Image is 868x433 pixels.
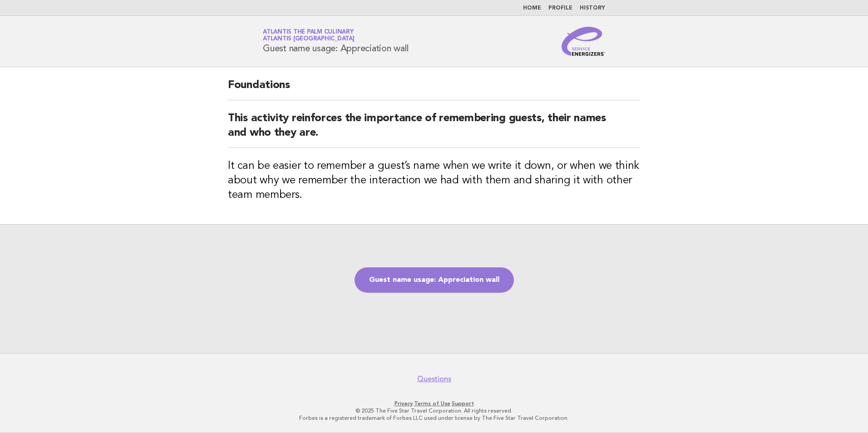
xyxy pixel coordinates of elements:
[395,400,413,407] a: Privacy
[156,400,712,407] p: · ·
[414,400,450,407] a: Terms of Use
[548,5,572,11] a: Profile
[156,407,712,414] p: © 2025 The Five Star Travel Corporation. All rights reserved.
[523,5,541,11] a: Home
[228,78,640,100] h2: Foundations
[228,159,640,202] h3: It can be easier to remember a guest’s name when we write it down, or when we think about why we ...
[263,29,355,42] a: Atlantis The Palm CulinaryAtlantis [GEOGRAPHIC_DATA]
[580,5,605,11] a: History
[355,267,514,293] a: Guest name usage: Appreciation wall
[562,27,605,56] img: Service Energizers
[228,111,640,148] h2: This activity reinforces the importance of remembering guests, their names and who they are.
[263,30,408,53] h1: Guest name usage: Appreciation wall
[417,374,451,384] a: Questions
[452,400,474,407] a: Support
[156,414,712,422] p: Forbes is a registered trademark of Forbes LLC used under license by The Five Star Travel Corpora...
[263,36,355,42] span: Atlantis [GEOGRAPHIC_DATA]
